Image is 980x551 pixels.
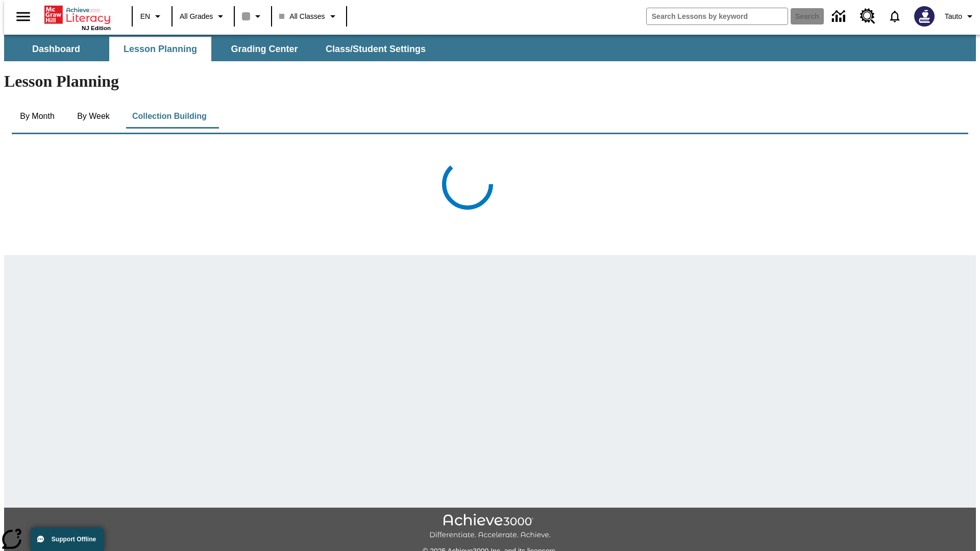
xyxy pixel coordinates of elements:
[140,11,150,22] span: EN
[4,35,976,61] div: SubNavbar
[109,37,211,61] button: Lesson Planning
[8,2,38,32] button: Open side menu
[941,7,980,26] button: Profile/Settings
[317,37,434,61] button: Class/Student Settings
[44,4,111,31] div: Home
[5,37,107,61] button: Dashboard
[136,7,168,26] button: Language: EN, Select a language
[945,11,962,22] span: Tauto
[881,3,908,30] a: Notifications
[213,37,315,61] button: Grading Center
[32,43,80,55] span: Dashboard
[854,3,881,30] a: Resource Center, Will open in new tab
[12,104,63,129] button: By Month
[4,37,435,61] div: SubNavbar
[31,528,104,551] button: Support Offline
[908,3,941,30] button: Select a new avatar
[914,6,935,27] img: Avatar
[82,25,111,31] span: NJ Edition
[275,7,342,26] button: Class: All Classes, Select your class
[44,5,111,25] a: Home
[647,8,788,24] input: search field
[68,104,119,129] button: By Week
[4,72,976,91] h1: Lesson Planning
[429,514,551,540] img: Achieve3000 Differentiate Accelerate Achieve
[124,104,215,129] button: Collection Building
[826,3,854,31] a: Data Center
[326,43,426,55] span: Class/Student Settings
[231,43,298,55] span: Grading Center
[279,11,325,22] span: All Classes
[52,536,96,543] span: Support Offline
[180,11,213,22] span: All Grades
[124,43,197,55] span: Lesson Planning
[176,7,231,26] button: Grade: All Grades, Select a grade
